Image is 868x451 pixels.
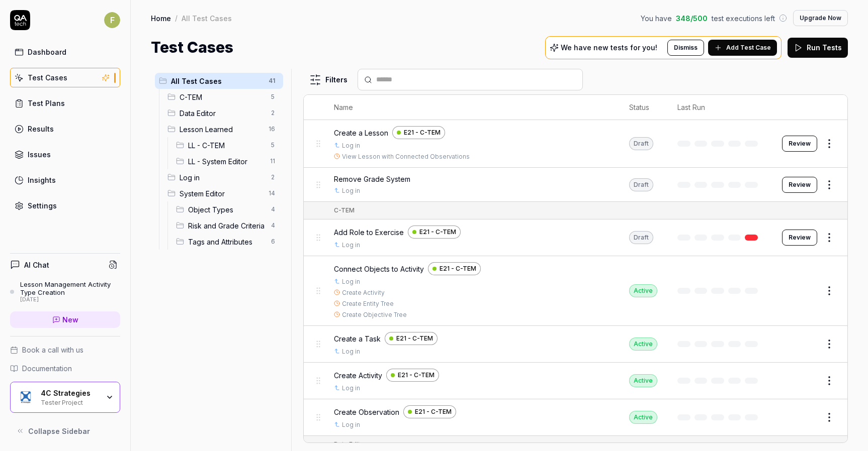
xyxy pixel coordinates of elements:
[28,200,57,211] div: Settings
[334,174,410,184] span: Remove Grade System
[17,388,35,406] img: 4C Strategies Logo
[10,145,120,164] a: Issues
[342,186,360,195] a: Log in
[265,187,279,199] span: 14
[180,108,265,119] span: Data Editor
[28,98,65,108] div: Test Plans
[440,264,476,273] span: E21 - C-TEM
[267,236,279,248] span: 6
[10,311,120,328] a: New
[334,227,404,238] span: Add Role to Exercise
[175,13,178,23] div: /
[408,225,461,239] a: E21 - C-TEM
[28,72,67,83] div: Test Cases
[793,10,848,26] button: Upgrade Now
[28,175,56,185] div: Insights
[342,299,394,308] a: Create Entity Tree
[629,374,657,387] div: Active
[629,137,653,150] div: Draft
[10,68,120,87] a: Test Cases
[41,389,99,398] div: 4C Strategies
[188,204,265,215] span: Object Types
[629,231,653,244] div: Draft
[641,13,672,24] span: You have
[396,334,433,343] span: E21 - C-TEM
[265,123,279,135] span: 16
[342,288,385,297] a: Create Activity
[22,345,83,355] span: Book a call with us
[28,124,54,134] div: Results
[182,13,232,23] div: All Test Cases
[151,13,171,23] a: Home
[385,332,438,345] a: E21 - C-TEM
[342,347,360,356] a: Log in
[782,136,817,152] button: Review
[266,155,279,167] span: 11
[267,91,279,103] span: 5
[188,140,265,151] span: LL - C-TEM
[24,260,49,270] h4: AI Chat
[180,92,265,102] span: C-TEM
[41,398,99,406] div: Tester Project
[342,141,360,150] a: Log in
[334,128,388,138] span: Create a Lesson
[180,172,265,183] span: Log in
[782,230,817,246] button: Review
[172,234,283,250] div: Drag to reorderTags and Attributes6
[163,89,283,105] div: Drag to reorderC-TEM5
[10,170,120,190] a: Insights
[304,256,847,326] tr: Connect Objects to ActivityE21 - C-TEMLog inCreate ActivityCreate Entity TreeCreate Objective Tre...
[172,201,283,217] div: Drag to reorderObject Types4
[267,139,279,151] span: 5
[20,280,120,297] div: Lesson Management Activity Type Creation
[28,47,66,57] div: Dashboard
[267,171,279,183] span: 2
[334,440,367,449] div: Data Editor
[10,119,120,139] a: Results
[629,411,657,424] div: Active
[708,40,777,56] button: Add Test Case
[303,70,354,90] button: Filters
[726,43,771,52] span: Add Test Case
[163,105,283,121] div: Drag to reorderData Editor2
[62,314,78,325] span: New
[10,421,120,441] button: Collapse Sidebar
[172,137,283,153] div: Drag to reorderLL - C-TEM5
[10,196,120,215] a: Settings
[415,407,452,416] span: E21 - C-TEM
[334,370,382,381] span: Create Activity
[428,262,481,275] a: E21 - C-TEM
[180,188,263,199] span: System Editor
[10,363,120,374] a: Documentation
[419,228,456,237] span: E21 - C-TEM
[304,168,847,202] tr: Remove Grade SystemLog inDraftReview
[10,280,120,303] a: Lesson Management Activity Type Creation[DATE]
[171,76,263,86] span: All Test Cases
[180,124,263,135] span: Lesson Learned
[163,185,283,201] div: Drag to reorderSystem Editor14
[10,345,120,355] a: Book a call with us
[334,407,399,417] span: Create Observation
[342,420,360,429] a: Log in
[304,120,847,168] tr: Create a LessonE21 - C-TEMLog inView Lesson with Connected ObservationsDraftReview
[22,363,72,374] span: Documentation
[188,220,265,231] span: Risk and Grade Criteria
[788,38,848,58] button: Run Tests
[342,241,360,250] a: Log in
[172,153,283,169] div: Drag to reorderLL - System Editor11
[334,264,424,274] span: Connect Objects to Activity
[267,107,279,119] span: 2
[334,333,381,344] span: Create a Task
[629,178,653,191] div: Draft
[342,384,360,393] a: Log in
[561,44,657,51] p: We have new tests for you!
[267,219,279,232] span: 4
[342,277,360,286] a: Log in
[342,152,470,161] a: View Lesson with Connected Observations
[172,217,283,234] div: Drag to reorderRisk and Grade Criteria4
[324,95,619,120] th: Name
[10,93,120,113] a: Test Plans
[163,169,283,185] div: Drag to reorderLog in2
[304,326,847,363] tr: Create a TaskE21 - C-TEMLog inActive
